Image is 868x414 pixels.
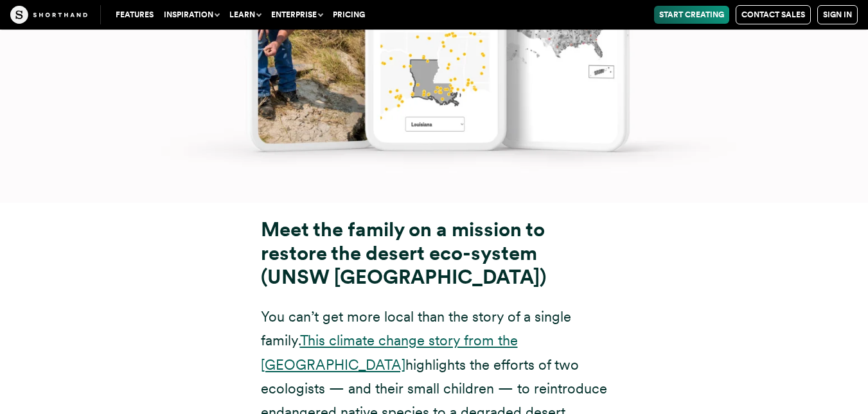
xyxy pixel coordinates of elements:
strong: Meet the family on a mission to restore the desert eco-system (UNSW [GEOGRAPHIC_DATA]) [261,218,546,289]
a: This climate change story from the [GEOGRAPHIC_DATA] [261,332,518,372]
button: Inspiration [159,6,224,24]
button: Learn [224,6,266,24]
button: Enterprise [266,6,328,24]
a: Start Creating [654,6,729,24]
img: The Craft [10,6,87,24]
a: Pricing [328,6,370,24]
a: Features [111,6,159,24]
a: Sign in [817,5,858,24]
a: Contact Sales [736,5,811,24]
